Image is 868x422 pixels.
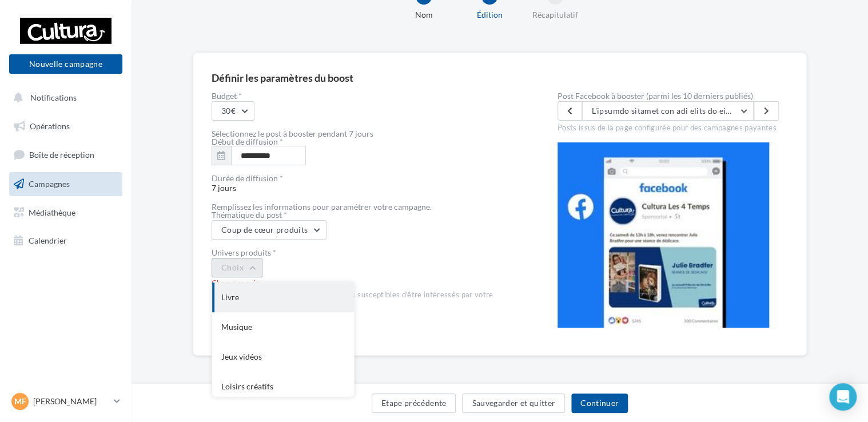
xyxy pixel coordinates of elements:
div: Définir les paramètres du boost [212,73,353,83]
button: Sauvegarder et quitter [462,393,565,413]
button: Nouvelle campagne [9,54,122,74]
span: Opérations [30,121,70,131]
label: Post Facebook à booster (parmi les 10 derniers publiés) [558,92,788,100]
div: Édition [453,9,526,21]
button: Notifications [7,86,120,110]
div: Durée de diffusion * [212,174,521,182]
a: Calendrier [7,229,125,253]
div: Loisirs créatifs [212,372,354,401]
p: [PERSON_NAME] [33,396,109,407]
a: Boîte de réception [7,142,125,167]
div: Open Intercom Messenger [829,383,857,411]
a: MF [PERSON_NAME] [9,391,122,412]
a: Campagnes [7,172,125,196]
span: Campagnes [29,179,70,189]
div: Cet univers définira le panel d'internautes susceptibles d'être intéressés par votre campagne [212,290,521,310]
div: Thématique du post * [212,211,521,219]
button: Continuer [571,393,628,413]
button: 30€ [212,101,254,121]
span: Médiathèque [29,207,75,217]
div: Livre [212,282,354,312]
span: MF [14,396,26,407]
a: Opérations [7,114,125,138]
label: Début de diffusion * [212,138,283,146]
div: Remplissez les informations pour paramétrer votre campagne. [212,203,521,211]
a: Médiathèque [7,201,125,225]
div: Musique [212,312,354,342]
div: Univers produits * [212,249,521,257]
div: Jeux vidéos [212,342,354,372]
span: Boîte de réception [29,150,94,160]
button: L'ipsumdo sitamet con adi elits do eius te inc utlaboree. 📖 🍂 Dolore magn aliquaen Admi venia qu ... [582,101,754,121]
div: Sélectionnez le post à booster pendant 7 jours [212,130,521,138]
label: Budget * [212,92,521,100]
button: Coup de cœur produits [212,220,327,240]
button: Etape précédente [372,393,456,413]
button: Choix [212,258,262,277]
div: Posts issus de la page configurée pour des campagnes payantes [558,121,788,133]
div: Récapitulatif [519,9,592,21]
div: Nom [387,9,460,21]
span: Calendrier [29,236,67,245]
div: Champ requis [212,278,521,289]
img: operation-preview [558,142,769,328]
span: Notifications [30,93,77,102]
span: 7 jours [212,174,521,193]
